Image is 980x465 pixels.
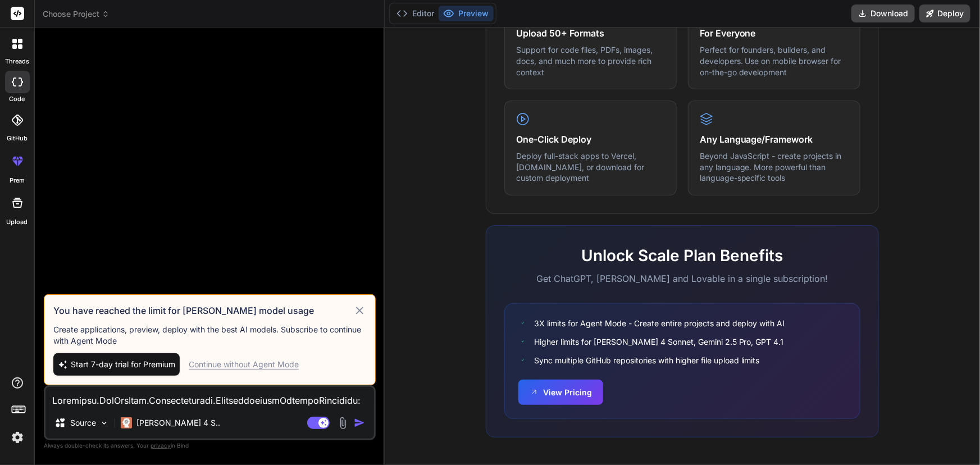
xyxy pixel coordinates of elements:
[10,176,25,185] label: prem
[5,57,29,66] label: threads
[516,133,665,146] h4: One-Click Deploy
[534,354,760,366] span: Sync multiple GitHub repositories with higher file upload limits
[516,26,665,40] h4: Upload 50+ Formats
[518,380,603,405] button: View Pricing
[151,442,171,449] span: privacy
[534,336,784,348] span: Higher limits for [PERSON_NAME] 4 Sonnet, Gemini 2.5 Pro, GPT 4.1
[336,417,349,430] img: attachment
[516,44,665,77] p: Support for code files, PDFs, images, docs, and much more to provide rich context
[136,417,220,428] p: [PERSON_NAME] 4 S..
[121,417,132,428] img: Claude 4 Sonnet
[99,418,109,428] img: Pick Models
[504,272,860,285] p: Get ChatGPT, [PERSON_NAME] and Lovable in a single subscription!
[700,133,849,146] h4: Any Language/Framework
[53,304,353,317] h3: You have reached the limit for [PERSON_NAME] model usage
[7,217,28,227] label: Upload
[7,134,28,143] label: GitHub
[439,6,494,21] button: Preview
[71,359,175,370] span: Start 7-day trial for Premium
[43,8,110,20] span: Choose Project
[534,317,785,329] span: 3X limits for Agent Mode - Create entire projects and deploy with AI
[354,417,365,428] img: icon
[851,4,915,22] button: Download
[700,44,849,77] p: Perfect for founders, builders, and developers. Use on mobile browser for on-the-go development
[919,4,970,22] button: Deploy
[392,6,439,21] button: Editor
[53,324,366,347] p: Create applications, preview, deploy with the best AI models. Subscribe to continue with Agent Mode
[53,353,180,376] button: Start 7-day trial for Premium
[70,417,96,428] p: Source
[516,151,665,184] p: Deploy full-stack apps to Vercel, [DOMAIN_NAME], or download for custom deployment
[700,151,849,184] p: Beyond JavaScript - create projects in any language. More powerful than language-specific tools
[8,428,27,447] img: settings
[189,359,299,370] div: Continue without Agent Mode
[504,244,860,267] h2: Unlock Scale Plan Benefits
[44,440,376,451] p: Always double-check its answers. Your in Bind
[700,26,849,40] h4: For Everyone
[10,94,25,104] label: code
